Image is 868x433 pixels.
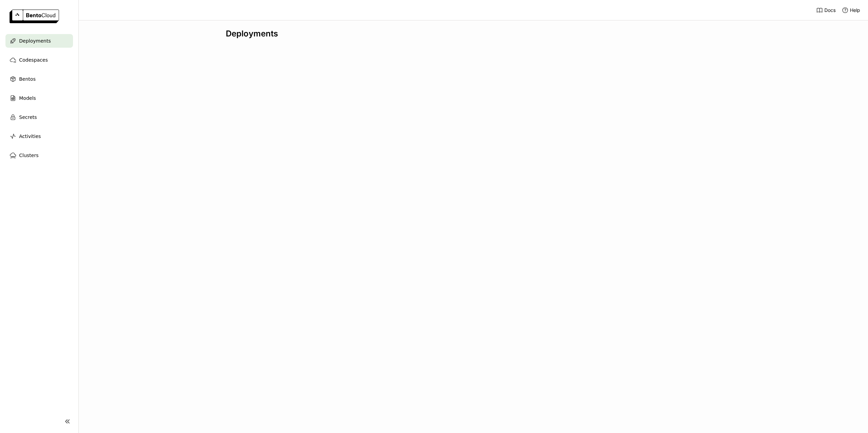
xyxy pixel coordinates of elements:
span: Secrets [19,113,37,121]
span: Docs [824,7,836,13]
span: Codespaces [19,56,48,64]
div: Help [842,7,860,14]
img: logo [10,10,59,23]
a: Secrets [5,110,73,124]
a: Models [5,91,73,105]
span: Activities [19,132,41,140]
a: Bentos [5,72,73,86]
span: Bentos [19,75,35,83]
a: Docs [816,7,836,14]
a: Clusters [5,149,73,162]
div: Deployments [226,29,721,39]
span: Deployments [19,37,51,45]
span: Clusters [19,151,39,159]
a: Activities [5,129,73,143]
span: Help [850,7,860,13]
span: Models [19,94,36,102]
